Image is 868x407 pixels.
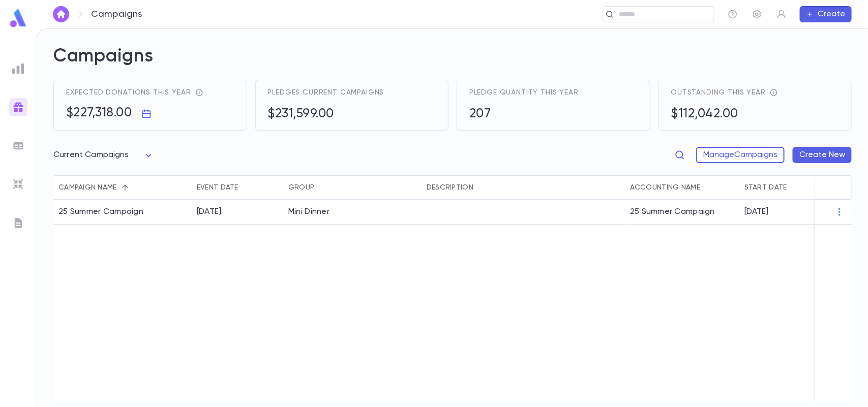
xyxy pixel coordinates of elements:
[197,175,238,200] div: Event Date
[12,62,24,75] img: reports_grey.c525e4749d1bce6a11f5fe2a8de1b229.svg
[58,207,143,217] div: 25 Summer Campaign
[469,107,491,122] h5: 207
[117,179,133,196] button: Sort
[422,175,625,200] div: Description
[696,147,785,163] button: ManageCampaigns
[91,9,142,20] p: Campaigns
[238,179,255,196] button: Sort
[268,88,384,97] span: Pledges current campaigns
[427,175,473,200] div: Description
[671,88,766,97] span: Outstanding this year
[766,88,778,97] div: total receivables - total income
[787,179,803,196] button: Sort
[800,6,852,22] button: Create
[12,217,24,229] img: letters_grey.7941b92b52307dd3b8a917253454ce1c.svg
[58,175,117,200] div: Campaign name
[66,88,191,97] span: Expected donations this year
[53,151,129,159] span: Current Campaigns
[191,88,203,97] div: reflects total pledges + recurring donations expected throughout the year
[53,145,155,165] div: Current Campaigns
[625,200,739,225] div: 25 Summer Campaign
[314,179,331,196] button: Sort
[469,88,579,97] span: Pledge quantity this year
[744,175,787,200] div: Start Date
[53,45,852,80] h2: Campaigns
[55,10,67,18] img: home_white.a664292cf8c1dea59945f0da9f25487c.svg
[53,175,192,200] div: Campaign name
[288,207,330,217] div: Mini Dinner
[268,107,335,122] h5: $231,599.00
[12,140,24,152] img: batches_grey.339ca447c9d9533ef1741baa751efc33.svg
[700,179,716,196] button: Sort
[192,175,283,200] div: Event Date
[12,101,24,113] img: campaigns_gradient.17ab1fa96dd0f67c2e976ce0b3818124.svg
[66,106,132,121] h5: $227,318.00
[625,175,739,200] div: Accounting Name
[739,175,851,200] div: Start Date
[473,179,490,196] button: Sort
[630,175,700,200] div: Accounting Name
[288,175,314,200] div: Group
[12,178,24,191] img: imports_grey.530a8a0e642e233f2baf0ef88e8c9fcb.svg
[671,107,739,122] h5: $112,042.00
[197,207,222,217] div: 4/11/2025
[793,147,852,163] button: Create New
[8,8,28,28] img: logo
[744,207,769,217] p: [DATE]
[283,175,422,200] div: Group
